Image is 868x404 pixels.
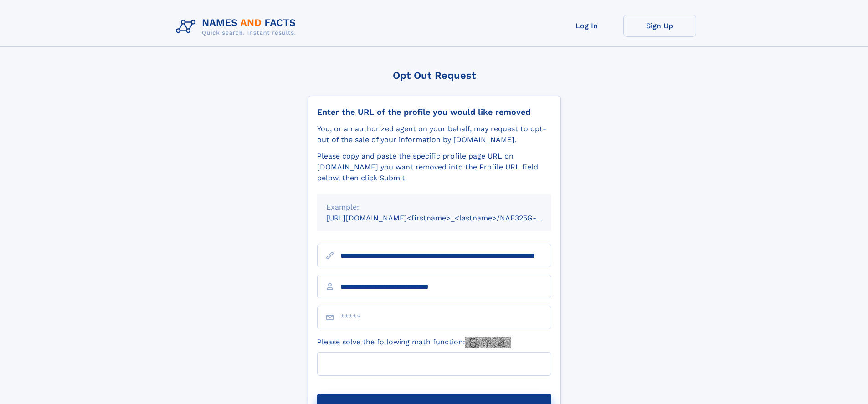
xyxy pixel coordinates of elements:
[317,107,551,117] div: Enter the URL of the profile you would like removed
[317,337,511,348] label: Please solve the following math function:
[317,123,551,145] div: You, or an authorized agent on your behalf, may request to opt-out of the sale of your informatio...
[308,70,561,81] div: Opt Out Request
[550,15,623,37] a: Log In
[172,15,303,39] img: Logo Names and Facts
[326,214,569,222] small: [URL][DOMAIN_NAME]<firstname>_<lastname>/NAF325G-xxxxxxxx
[317,151,551,184] div: Please copy and paste the specific profile page URL on [DOMAIN_NAME] you want removed into the Pr...
[326,202,542,213] div: Example:
[623,15,696,37] a: Sign Up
